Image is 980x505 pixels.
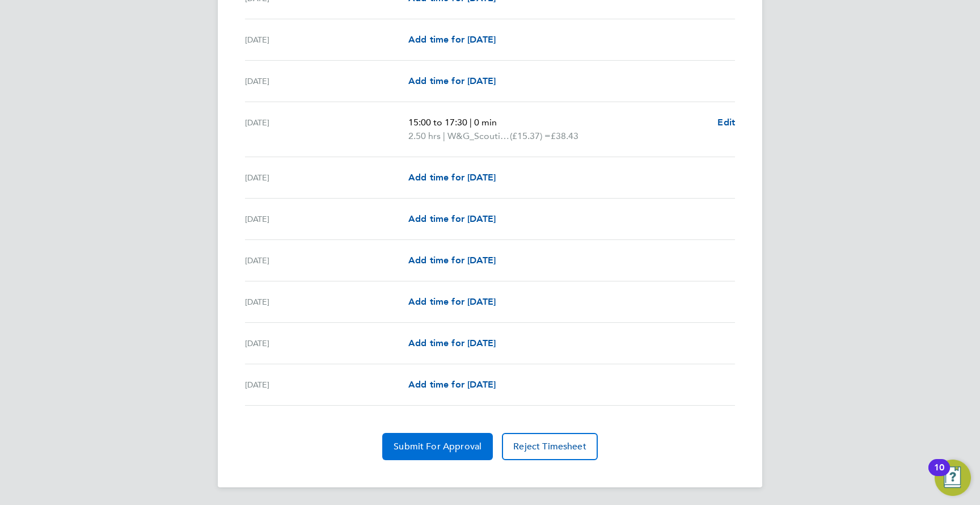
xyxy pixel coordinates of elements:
[408,212,496,226] a: Add time for [DATE]
[245,74,408,88] div: [DATE]
[408,74,496,88] a: Add time for [DATE]
[513,441,586,452] span: Reject Timesheet
[245,33,408,47] div: [DATE]
[382,433,493,460] button: Submit For Approval
[510,131,551,141] span: (£15.37) =
[245,336,408,350] div: [DATE]
[408,296,496,307] span: Add time for [DATE]
[551,131,578,141] span: £38.43
[408,131,441,141] span: 2.50 hrs
[502,433,598,460] button: Reject Timesheet
[408,34,496,45] span: Add time for [DATE]
[408,379,496,390] span: Add time for [DATE]
[935,460,971,496] button: Open Resource Center, 10 new notifications
[408,336,496,350] a: Add time for [DATE]
[408,295,496,309] a: Add time for [DATE]
[408,75,496,86] span: Add time for [DATE]
[408,213,496,224] span: Add time for [DATE]
[408,254,496,267] a: Add time for [DATE]
[474,117,497,128] span: 0 min
[245,295,408,309] div: [DATE]
[447,129,510,143] span: W&G_Scouting
[245,212,408,226] div: [DATE]
[408,378,496,392] a: Add time for [DATE]
[408,33,496,47] a: Add time for [DATE]
[408,172,496,183] span: Add time for [DATE]
[245,116,408,143] div: [DATE]
[245,378,408,392] div: [DATE]
[408,255,496,266] span: Add time for [DATE]
[717,117,735,128] span: Edit
[443,131,445,141] span: |
[245,171,408,184] div: [DATE]
[408,117,467,128] span: 15:00 to 17:30
[717,116,735,129] a: Edit
[408,171,496,184] a: Add time for [DATE]
[470,117,472,128] span: |
[394,441,481,452] span: Submit For Approval
[934,468,944,482] div: 10
[245,254,408,267] div: [DATE]
[408,338,496,348] span: Add time for [DATE]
